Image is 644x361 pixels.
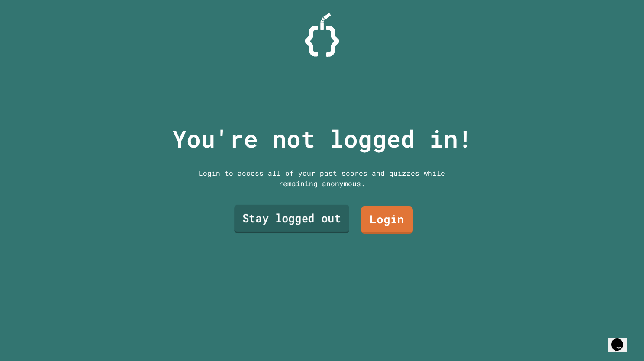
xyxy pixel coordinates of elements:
img: Logo.svg [305,13,339,57]
p: You're not logged in! [172,121,472,157]
a: Stay logged out [234,205,349,233]
div: Login to access all of your past scores and quizzes while remaining anonymous. [192,168,452,189]
iframe: chat widget [608,326,635,352]
a: Login [361,206,413,234]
